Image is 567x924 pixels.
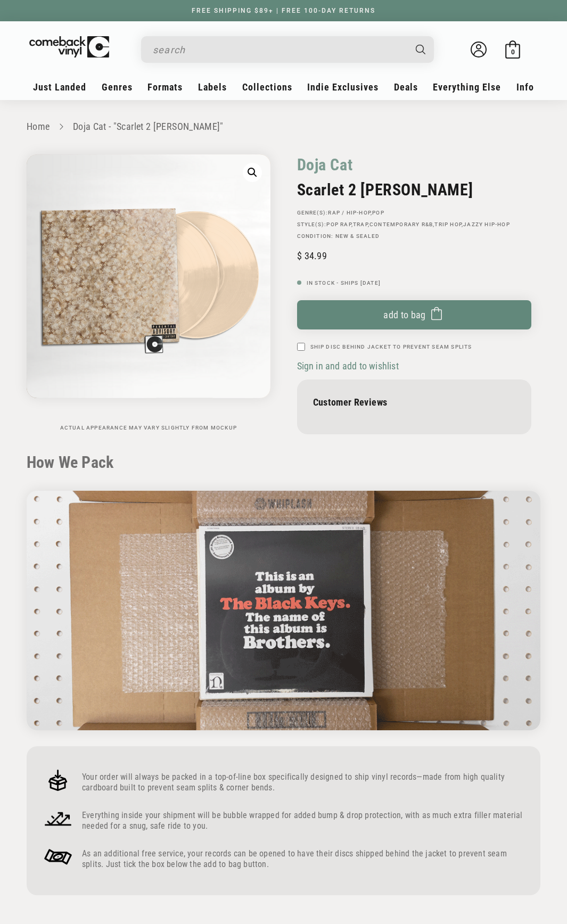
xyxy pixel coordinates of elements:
[27,425,270,431] p: Actual appearance may vary slightly from mockup
[73,121,224,132] a: Doja Cat - "Scarlet 2 [PERSON_NAME]"
[297,250,302,261] span: $
[242,81,292,93] span: Collections
[33,81,86,93] span: Just Landed
[511,48,515,56] span: 0
[297,210,531,216] p: GENRE(S): ,
[297,360,399,372] span: Sign in and add to wishlist
[27,453,540,472] h2: How We Pack
[102,81,133,93] span: Genres
[328,210,371,216] a: Rap / Hip-Hop
[307,81,379,93] span: Indie Exclusives
[27,491,540,730] img: HowWePack-Updated.gif
[433,81,501,93] span: Everything Else
[313,397,515,408] p: Customer Reviews
[463,221,510,227] a: Jazzy Hip-Hop
[297,233,531,240] p: Condition: New & Sealed
[383,309,426,320] span: Add to bag
[406,36,435,63] button: Search
[516,81,534,93] span: Info
[369,221,433,227] a: Contemporary R&B
[297,221,531,228] p: STYLE(S): , , , ,
[297,360,402,372] button: Sign in and add to wishlist
[82,848,524,870] p: As an additional free service, your records can be opened to have their discs shipped behind the ...
[394,81,418,93] span: Deals
[353,221,368,227] a: Trap
[147,81,183,93] span: Formats
[326,221,351,227] a: Pop Rap
[434,221,462,227] a: Trip Hop
[297,280,531,286] p: In Stock - Ships [DATE]
[372,210,384,216] a: Pop
[153,39,405,61] input: search
[43,765,73,796] img: Frame_4.png
[310,343,472,351] label: Ship Disc Behind Jacket To Prevent Seam Splits
[297,180,531,199] h2: Scarlet 2 [PERSON_NAME]
[198,81,227,93] span: Labels
[27,154,270,431] media-gallery: Gallery Viewer
[43,803,73,834] img: Frame_4_1.png
[27,121,50,132] a: Home
[82,772,524,793] p: Your order will always be packed in a top-of-line box specifically designed to ship vinyl records...
[141,36,434,63] div: Search
[82,810,524,831] p: Everything inside your shipment will be bubble wrapped for added bump & drop protection, with as ...
[43,841,73,872] img: Frame_4_2.png
[27,119,540,135] nav: breadcrumbs
[297,154,353,175] a: Doja Cat
[297,250,327,261] span: 34.99
[181,7,386,14] a: FREE SHIPPING $89+ | FREE 100-DAY RETURNS
[297,300,531,329] button: Add to bag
